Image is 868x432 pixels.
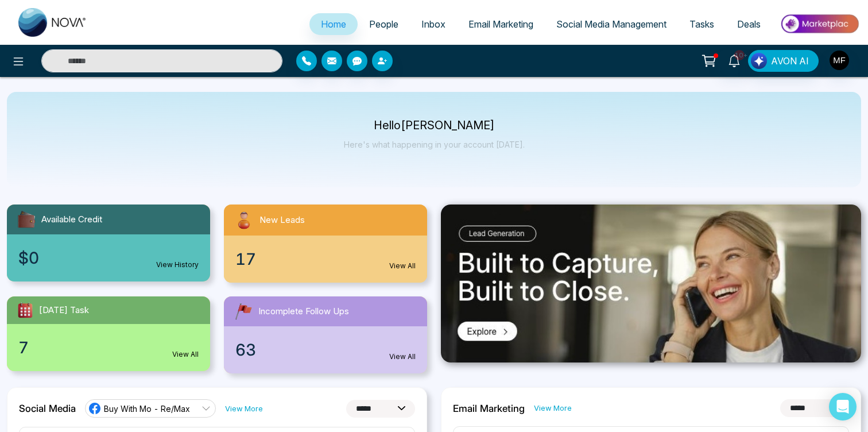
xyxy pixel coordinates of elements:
img: User Avatar [830,51,849,70]
a: View More [225,403,263,414]
span: New Leads [259,214,305,227]
span: Buy With Mo - Re/Max [104,403,190,414]
p: Hello [PERSON_NAME] [344,121,525,130]
a: New Leads17View All [217,205,434,283]
img: Nova CRM Logo [18,8,87,37]
span: Home [321,18,346,30]
span: Social Media Management [556,18,666,30]
h2: Email Marketing [453,403,525,414]
a: Deals [726,13,772,35]
a: View All [172,349,199,360]
img: newLeads.svg [233,209,255,231]
h2: Social Media [19,403,76,414]
a: View History [156,260,199,270]
span: 7 [18,335,29,360]
a: Inbox [410,13,457,35]
span: Tasks [689,18,714,30]
img: todayTask.svg [16,301,34,319]
img: . [441,205,861,362]
a: 10+ [720,50,748,70]
span: Email Marketing [468,18,533,30]
span: 63 [235,338,256,362]
img: followUps.svg [233,301,254,322]
a: View All [389,261,416,271]
a: Email Marketing [457,13,545,35]
a: Home [309,13,358,35]
span: Deals [737,18,761,30]
a: View More [534,403,572,414]
span: [DATE] Task [39,304,89,317]
img: availableCredit.svg [16,209,37,230]
a: Social Media Management [545,13,678,35]
a: Tasks [678,13,726,35]
span: Incomplete Follow Ups [258,305,349,318]
a: People [358,13,410,35]
span: 17 [235,247,256,271]
a: Incomplete Follow Ups63View All [217,296,434,373]
a: View All [389,352,416,362]
img: Market-place.gif [778,11,861,37]
p: Here's what happening in your account [DATE]. [344,140,525,149]
button: AVON AI [748,50,819,72]
span: Available Credit [41,213,102,226]
span: People [369,18,398,30]
img: Lead Flow [751,53,767,69]
span: 10+ [734,50,745,60]
span: AVON AI [771,54,809,68]
div: Open Intercom Messenger [829,393,857,421]
span: $0 [18,246,39,270]
span: Inbox [421,18,445,30]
